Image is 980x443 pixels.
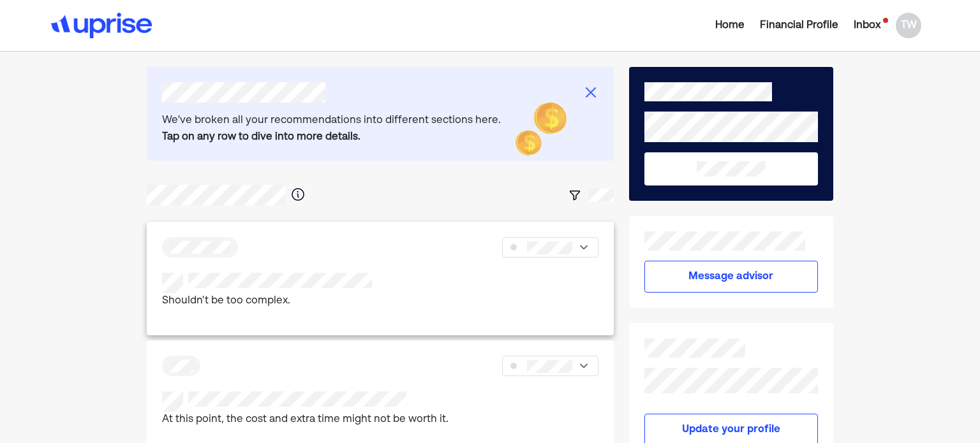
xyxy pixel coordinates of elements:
[760,18,838,33] div: Financial Profile
[162,293,371,310] p: Shouldn't be too complex.
[162,132,360,142] b: Tap on any row to dive into more details.
[162,113,511,145] div: We've broken all your recommendations into different sections here.
[896,13,921,38] div: TW
[644,261,818,293] button: Message advisor
[715,18,745,33] div: Home
[854,18,880,33] div: Inbox
[162,412,449,428] p: At this point, the cost and extra time might not be worth it.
